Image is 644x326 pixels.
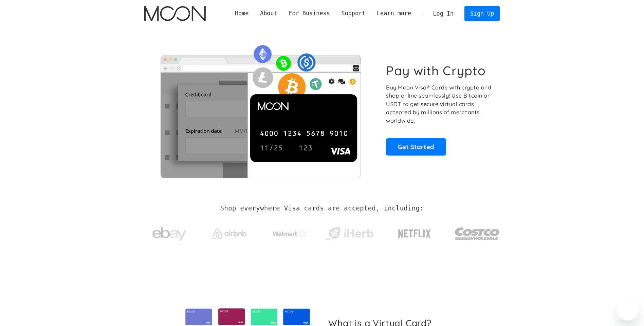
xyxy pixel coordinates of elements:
[289,9,330,18] div: For Business
[144,6,206,21] img: Moon Logo
[377,9,411,18] div: Learn more
[144,217,195,248] a: ebay
[341,9,365,18] div: Support
[336,9,371,18] div: Support
[324,225,375,243] img: iHerb
[464,6,500,21] a: Sign Up
[229,9,254,18] a: Home
[283,9,336,18] div: For Business
[427,6,459,21] a: Log In
[324,218,375,246] a: iHerb
[455,214,500,250] a: Costco
[220,205,424,212] h2: Shop everywhere Visa cards are accepted, including:
[617,299,639,321] iframe: Button to launch messaging window
[386,138,446,155] a: Get Started
[152,223,186,245] img: ebay
[273,230,307,238] img: Walmart
[204,222,255,242] a: Airbnb
[213,228,246,239] img: Airbnb
[144,40,377,178] img: Moon Cards let you spend your crypto anywhere Visa is accepted.
[455,221,500,246] img: Costco
[260,9,277,18] div: About
[254,9,283,18] div: About
[398,225,431,242] img: Netflix
[144,6,206,21] a: home
[264,223,315,241] a: Walmart
[371,9,417,18] div: Learn more
[386,83,492,125] p: Buy Moon Visa® Cards with crypto and shop online seamlessly! Use Bitcoin or USDT to get secure vi...
[386,63,486,78] h1: Pay with Crypto
[384,219,445,246] a: Netflix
